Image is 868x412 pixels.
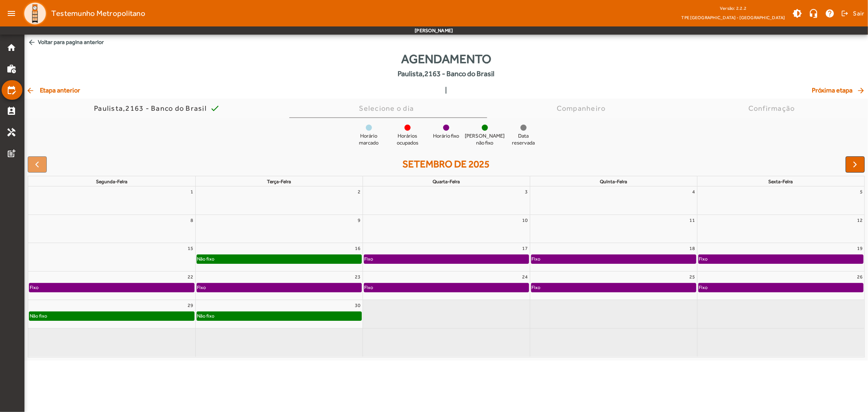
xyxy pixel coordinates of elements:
[29,283,39,291] div: Fixo
[7,106,16,116] mat-icon: perm_contact_calendar
[26,85,80,95] span: Etapa anterior
[359,104,418,112] div: Selecione o dia
[7,85,16,95] mat-icon: edit_calendar
[465,133,505,147] span: [PERSON_NAME] não fixo
[401,50,491,68] span: Agendamento
[51,7,145,20] span: Testemunho Metropolitano
[364,255,374,263] div: Fixo
[521,243,530,254] a: 17 de setembro de 2025
[691,186,697,197] a: 4 de setembro de 2025
[3,5,20,22] mat-icon: menu
[521,272,530,282] a: 24 de setembro de 2025
[699,255,708,263] div: Fixo
[195,272,363,300] td: 23 de setembro de 2025
[853,7,865,20] span: Sair
[403,158,490,170] h2: setembro de 2025
[189,186,195,197] a: 1 de setembro de 2025
[530,215,697,243] td: 11 de setembro de 2025
[531,255,541,263] div: Fixo
[7,64,16,74] mat-icon: work_history
[189,215,195,226] a: 8 de setembro de 2025
[748,104,798,112] div: Confirmação
[433,133,459,140] span: Horário fixo
[530,186,697,215] td: 4 de setembro de 2025
[531,283,541,291] div: Fixo
[530,243,697,272] td: 18 de setembro de 2025
[697,215,864,243] td: 12 de setembro de 2025
[28,38,36,46] mat-icon: arrow_back
[858,186,864,197] a: 5 de setembro de 2025
[363,243,530,272] td: 17 de setembro de 2025
[697,243,864,272] td: 19 de setembro de 2025
[363,272,530,300] td: 24 de setembro de 2025
[445,85,447,95] span: |
[195,215,363,243] td: 9 de setembro de 2025
[29,312,48,320] div: Não fixo
[767,177,795,186] a: sexta-feira
[688,272,697,282] a: 25 de setembro de 2025
[507,133,540,147] span: Data reservada
[699,283,708,291] div: Fixo
[431,177,461,186] a: quarta-feira
[840,7,865,20] button: Sair
[682,13,785,22] span: TPE [GEOGRAPHIC_DATA] - [GEOGRAPHIC_DATA]
[524,186,530,197] a: 3 de setembro de 2025
[363,186,530,215] td: 3 de setembro de 2025
[354,272,363,282] a: 23 de setembro de 2025
[28,300,195,329] td: 29 de setembro de 2025
[697,272,864,300] td: 26 de setembro de 2025
[521,215,530,226] a: 10 de setembro de 2025
[598,177,629,186] a: quinta-feira
[682,3,785,13] div: Versão: 2.2.2
[391,133,424,147] span: Horários ocupados
[265,177,293,186] a: terça-feira
[24,35,868,50] span: Voltar para pagina anterior
[398,68,495,79] span: Paulista,2163 - Banco do Brasil
[356,186,363,197] a: 2 de setembro de 2025
[353,133,385,147] span: Horário marcado
[363,215,530,243] td: 10 de setembro de 2025
[195,300,363,329] td: 30 de setembro de 2025
[697,186,864,215] td: 5 de setembro de 2025
[94,104,210,112] div: Paulista,2163 - Banco do Brasil
[7,149,16,158] mat-icon: post_add
[186,300,195,311] a: 29 de setembro de 2025
[197,255,215,263] div: Não fixo
[356,215,363,226] a: 9 de setembro de 2025
[855,215,864,226] a: 12 de setembro de 2025
[688,243,697,254] a: 18 de setembro de 2025
[7,127,16,137] mat-icon: handyman
[857,86,866,94] mat-icon: arrow_forward
[23,1,47,26] img: Logo TPE
[210,103,220,113] mat-icon: check
[195,243,363,272] td: 16 de setembro de 2025
[20,1,145,26] a: Testemunho Metropolitano
[197,312,215,320] div: Não fixo
[186,272,195,282] a: 22 de setembro de 2025
[557,104,609,112] div: Companheiro
[855,272,864,282] a: 26 de setembro de 2025
[364,283,374,291] div: Fixo
[354,243,363,254] a: 16 de setembro de 2025
[186,243,195,254] a: 15 de setembro de 2025
[7,43,16,53] mat-icon: home
[354,300,363,311] a: 30 de setembro de 2025
[812,85,866,95] span: Próxima etapa
[855,243,864,254] a: 19 de setembro de 2025
[530,272,697,300] td: 25 de setembro de 2025
[28,186,195,215] td: 1 de setembro de 2025
[28,215,195,243] td: 8 de setembro de 2025
[28,243,195,272] td: 15 de setembro de 2025
[26,86,36,94] mat-icon: arrow_back
[197,283,207,291] div: Fixo
[195,186,363,215] td: 2 de setembro de 2025
[28,272,195,300] td: 22 de setembro de 2025
[688,215,697,226] a: 11 de setembro de 2025
[94,177,129,186] a: segunda-feira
